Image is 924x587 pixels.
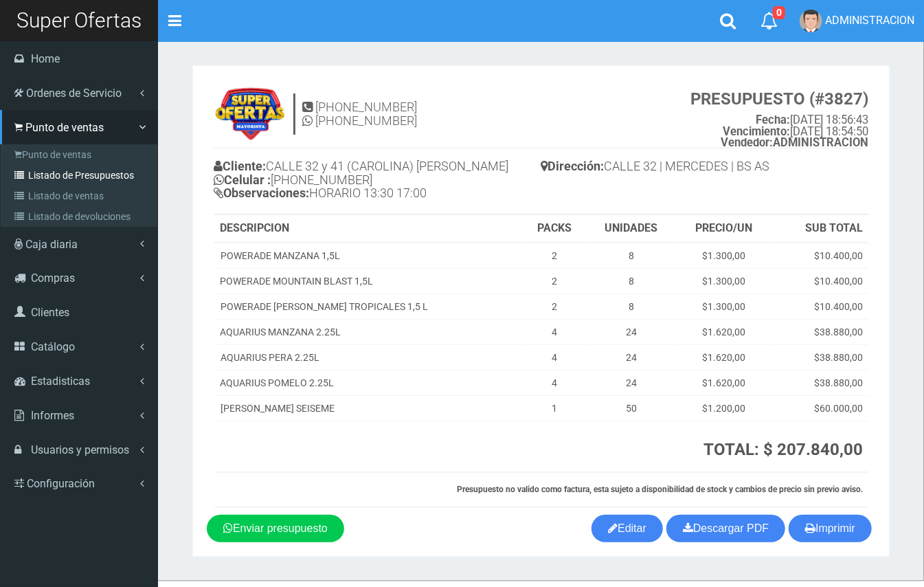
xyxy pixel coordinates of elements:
td: 8 [586,269,676,294]
td: 4 [523,320,587,345]
img: 9k= [214,87,286,142]
a: Enviar presupuesto [207,515,344,542]
strong: TOTAL: $ 207.840,00 [703,440,863,459]
span: Home [31,52,60,65]
th: PACKS [523,215,587,243]
th: SUB TOTAL [771,215,868,243]
span: Enviar presupuesto [233,522,328,534]
a: Descargar PDF [666,515,785,542]
td: $10.400,00 [771,269,868,294]
td: $38.880,00 [771,345,868,370]
h4: CALLE 32 | MERCEDES | BS AS [541,156,869,180]
strong: PRESUPUESTO (#3827) [690,89,868,109]
small: [DATE] 18:56:43 [DATE] 18:54:50 [690,90,868,149]
span: Configuración [27,477,95,490]
td: $38.880,00 [771,320,868,345]
span: Caja diaria [25,238,78,251]
td: POWERADE MOUNTAIN BLAST 1,5L [214,269,523,294]
td: 50 [586,396,676,421]
b: Observaciones: [214,186,309,200]
span: Ordenes de Servicio [26,87,122,100]
h4: [PHONE_NUMBER] [PHONE_NUMBER] [302,100,417,128]
td: $10.400,00 [771,294,868,320]
strong: Vencimiento: [723,125,790,138]
td: 8 [586,294,676,320]
span: Informes [31,409,74,422]
td: 2 [523,243,587,269]
span: Clientes [31,306,69,319]
strong: Vendedor: [721,136,773,149]
h4: CALLE 32 y 41 (CAROLINA) [PERSON_NAME] [PHONE_NUMBER] HORARIO 13:30 17:00 [214,156,541,207]
td: $60.000,00 [771,396,868,421]
td: 2 [523,294,587,320]
td: $1.300,00 [676,294,771,320]
td: 24 [586,370,676,396]
b: Celular : [214,173,271,187]
strong: Presupuesto no valido como factura, esta sujeto a disponibilidad de stock y cambios de precio sin... [457,485,863,494]
span: ADMINISTRACION [825,14,914,27]
td: [PERSON_NAME] SEISEME [214,396,523,421]
b: Dirección: [541,159,605,173]
td: $38.880,00 [771,370,868,396]
b: ADMINISTRACION [721,136,868,149]
button: Imprimir [789,515,872,542]
td: $1.620,00 [676,320,771,345]
td: $1.620,00 [676,370,771,396]
td: 4 [523,345,587,370]
th: UNIDADES [586,215,676,243]
th: PRECIO/UN [676,215,771,243]
td: AQUARIUS POMELO 2.25L [214,370,523,396]
td: $1.300,00 [676,269,771,294]
a: Listado de devoluciones [4,206,157,227]
td: 4 [523,370,587,396]
span: Compras [31,272,75,285]
td: AQUARIUS MANZANA 2.25L [214,320,523,345]
td: AQUARIUS PERA 2.25L [214,345,523,370]
th: DESCRIPCION [214,215,523,243]
strong: Fecha: [756,113,790,126]
a: Editar [591,515,663,542]
td: 24 [586,320,676,345]
span: Super Ofertas [16,8,142,32]
td: $1.300,00 [676,243,771,269]
td: 8 [586,243,676,269]
td: 2 [523,269,587,294]
img: User Image [800,10,822,32]
td: $1.620,00 [676,345,771,370]
a: Punto de ventas [4,144,157,165]
td: 24 [586,345,676,370]
a: Listado de Presupuestos [4,165,157,186]
span: Usuarios y permisos [31,443,129,456]
td: POWERADE [PERSON_NAME] TROPICALES 1,5 L [214,294,523,320]
span: Punto de ventas [25,121,104,134]
td: $10.400,00 [771,243,868,269]
td: $1.200,00 [676,396,771,421]
b: Cliente: [214,159,266,173]
td: POWERADE MANZANA 1,5L [214,243,523,269]
span: Catálogo [31,340,75,353]
a: Listado de ventas [4,186,157,206]
span: 0 [773,6,785,19]
span: Estadisticas [31,375,90,388]
td: 1 [523,396,587,421]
